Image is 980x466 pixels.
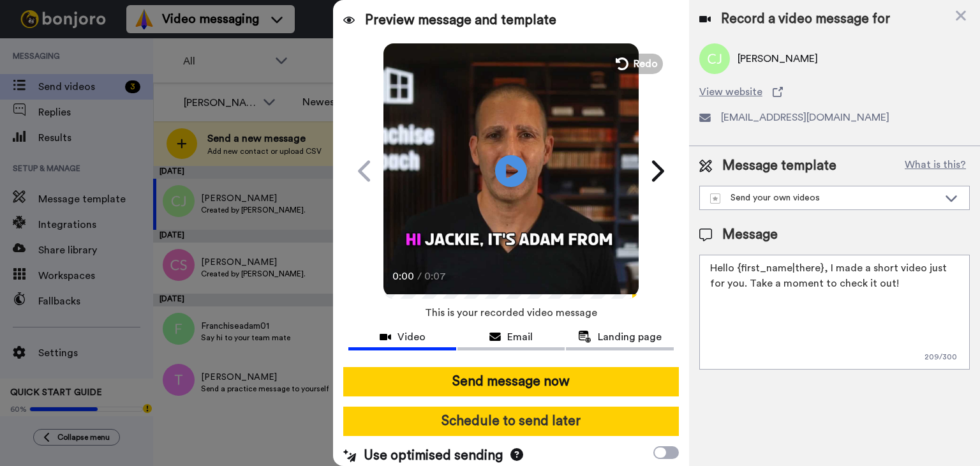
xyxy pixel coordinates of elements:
[424,269,447,284] span: 0:07
[722,225,778,244] span: Message
[710,192,939,204] div: Send your own videos
[901,156,970,176] button: What is this?
[721,110,889,125] span: [EMAIL_ADDRESS][DOMAIN_NAME]
[56,49,220,61] p: Message from James, sent 29m ago
[507,329,533,345] span: Email
[397,329,426,345] span: Video
[699,255,970,370] textarea: Hello {first_name|there}, I made a short video just for you. Take a moment to check it out!
[343,367,679,396] button: Send message now
[19,27,236,69] div: message notification from James, 29m ago. Hi Adam, ​ Boost your Bonjoro view rate with this handy...
[710,193,720,204] img: demo-template.svg
[699,84,970,100] a: View website
[417,269,422,284] span: /
[56,36,220,49] p: Hi [PERSON_NAME], ​ Boost your Bonjoro view rate with this handy guide. Make sure your sending ad...
[343,407,679,436] button: Schedule to send later
[392,269,415,284] span: 0:00
[598,329,662,345] span: Landing page
[722,156,836,176] span: Message template
[29,38,49,59] img: Profile image for James
[364,446,503,465] span: Use optimised sending
[699,84,762,100] span: View website
[425,299,597,327] span: This is your recorded video message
